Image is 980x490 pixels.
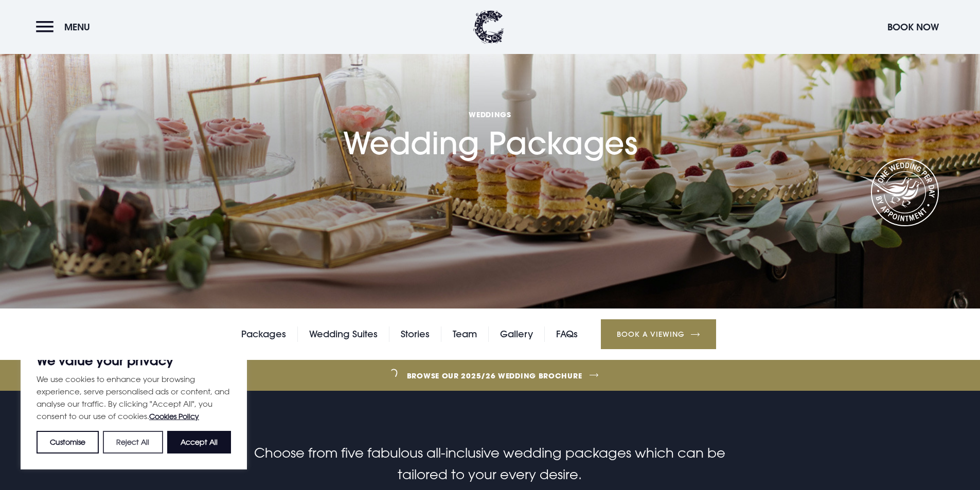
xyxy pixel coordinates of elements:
a: Stories [401,326,430,342]
a: Team [453,326,477,342]
a: Gallery [500,326,533,342]
button: Customise [37,431,99,453]
div: We value your privacy [21,338,247,469]
span: Weddings [343,110,637,119]
a: Wedding Suites [309,326,378,342]
img: Clandeboye Lodge [473,10,504,44]
button: Reject All [103,431,163,453]
span: Menu [64,21,90,33]
a: Book a Viewing [601,319,716,349]
button: Book Now [882,16,944,38]
a: Cookies Policy [149,412,199,421]
button: Menu [36,16,95,38]
p: We value your privacy [37,354,231,367]
p: We use cookies to enhance your browsing experience, serve personalised ads or content, and analys... [37,373,231,423]
button: Accept All [167,431,231,453]
a: FAQs [556,326,578,342]
a: Packages [241,326,286,342]
p: Choose from five fabulous all-inclusive wedding packages which can be tailored to your every desire. [245,442,735,485]
h1: Wedding Packages [343,49,637,162]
